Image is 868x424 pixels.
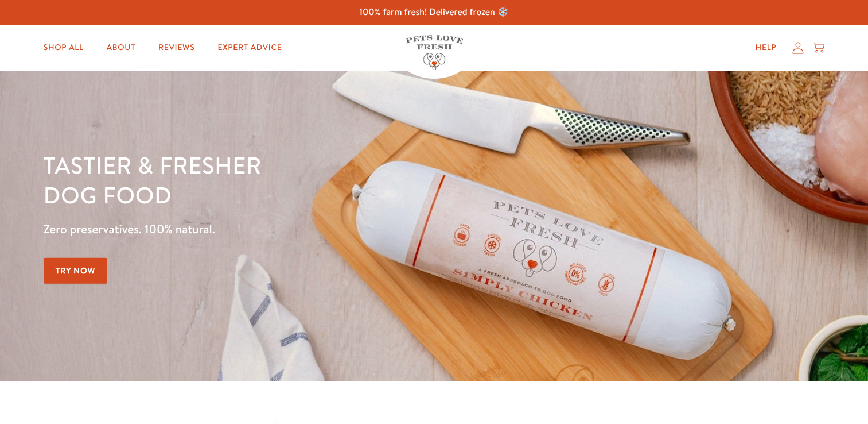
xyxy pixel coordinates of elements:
a: Expert Advice [208,36,291,59]
img: Pets Love Fresh [406,35,463,70]
p: Zero preservatives. 100% natural. [44,219,565,240]
a: Reviews [149,36,204,59]
a: Shop All [34,36,93,59]
h1: Tastier & fresher dog food [44,150,565,210]
a: Try Now [44,258,108,284]
a: About [98,36,145,59]
a: Help [746,36,786,59]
